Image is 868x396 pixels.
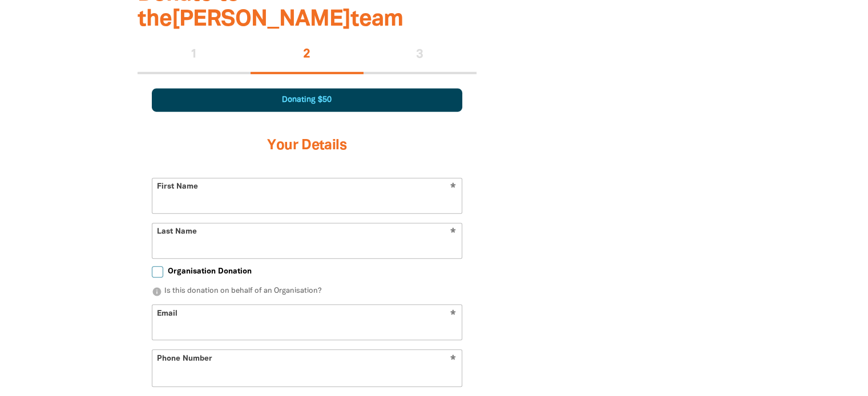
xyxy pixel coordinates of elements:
i: Required [450,355,456,366]
div: 1 [138,37,251,74]
input: Organisation Donation [152,266,163,277]
p: Is this donation on behalf of an Organisation? [152,286,462,297]
div: Donating $50 [152,88,462,112]
i: info [152,287,162,297]
span: Organisation Donation [168,266,252,277]
h3: Your Details [152,123,462,169]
